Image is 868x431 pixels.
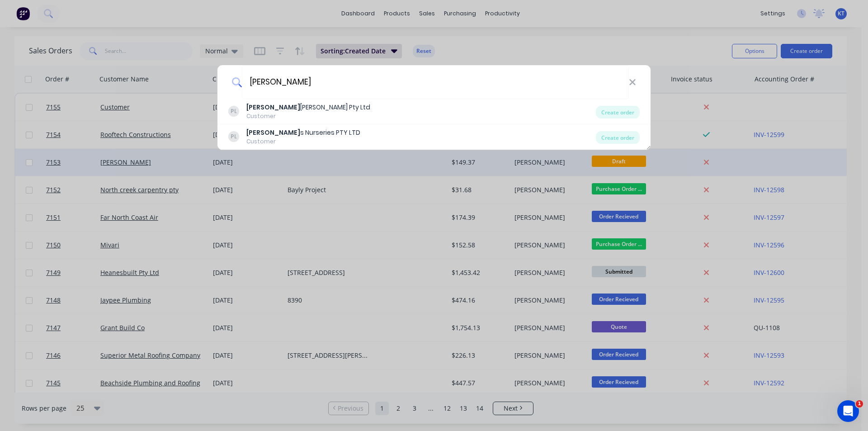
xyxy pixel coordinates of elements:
div: Create order [596,106,640,118]
iframe: Intercom live chat [837,400,859,422]
div: [PERSON_NAME] Pty Ltd [246,103,370,112]
div: Create order [596,131,640,144]
div: PL [228,131,239,142]
input: Enter a customer name to create a new order... [242,65,629,99]
div: PL [228,106,239,117]
div: s Nurseries PTY LTD [246,128,360,137]
div: Customer [246,137,360,146]
div: Customer [246,112,370,120]
span: 1 [856,400,863,407]
b: [PERSON_NAME] [246,128,300,137]
b: [PERSON_NAME] [246,103,300,112]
